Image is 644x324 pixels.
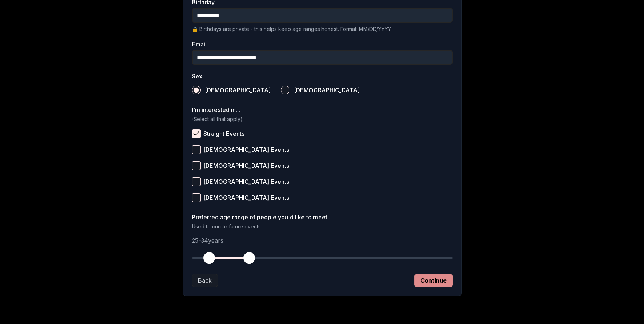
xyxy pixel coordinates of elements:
p: Used to curate future events. [192,223,453,230]
span: [DEMOGRAPHIC_DATA] [294,87,360,93]
button: Continue [414,274,453,287]
span: [DEMOGRAPHIC_DATA] [205,87,271,93]
span: [DEMOGRAPHIC_DATA] Events [203,179,289,185]
label: I'm interested in... [192,107,453,113]
button: Back [192,274,218,287]
span: Straight Events [203,131,244,137]
button: [DEMOGRAPHIC_DATA] Events [192,193,201,202]
button: [DEMOGRAPHIC_DATA] Events [192,145,201,154]
p: 25 - 34 years [192,236,453,245]
button: [DEMOGRAPHIC_DATA] Events [192,161,201,170]
label: Email [192,41,453,47]
label: Sex [192,73,453,79]
button: [DEMOGRAPHIC_DATA] Events [192,177,201,186]
button: [DEMOGRAPHIC_DATA] [281,86,289,94]
p: 🔒 Birthdays are private - this helps keep age ranges honest. Format: MM/DD/YYYY [192,25,453,33]
span: [DEMOGRAPHIC_DATA] Events [203,147,289,153]
p: (Select all that apply) [192,116,453,123]
label: Preferred age range of people you'd like to meet... [192,214,453,220]
span: [DEMOGRAPHIC_DATA] Events [203,163,289,169]
button: Straight Events [192,129,201,138]
button: [DEMOGRAPHIC_DATA] [192,86,201,94]
span: [DEMOGRAPHIC_DATA] Events [203,195,289,201]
